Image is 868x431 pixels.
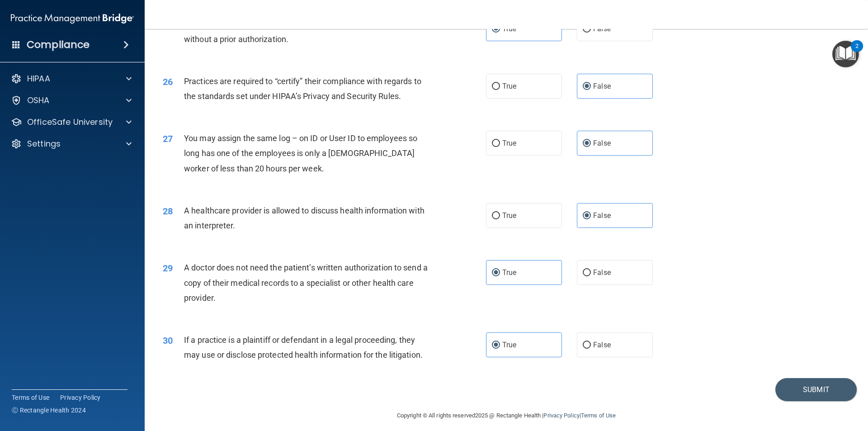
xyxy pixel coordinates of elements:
[11,95,132,106] a: OSHA
[492,26,500,33] input: True
[593,268,611,277] span: False
[27,73,50,84] p: HIPAA
[712,367,857,403] iframe: Drift Widget Chat Controller
[593,139,611,147] span: False
[184,206,425,230] span: A healthcare provider is allowed to discuss health information with an interpreter.
[583,270,591,276] input: False
[832,41,859,67] button: Open Resource Center, 2 new notifications
[583,140,591,147] input: False
[492,213,500,219] input: True
[184,133,417,173] span: You may assign the same log – on ID or User ID to employees so long has one of the employees is o...
[11,73,132,84] a: HIPAA
[492,83,500,90] input: True
[163,133,173,144] span: 27
[27,117,113,128] p: OfficeSafe University
[163,263,173,274] span: 29
[502,24,516,33] span: True
[12,393,49,402] a: Terms of Use
[593,24,611,33] span: False
[593,341,611,349] span: False
[11,138,132,149] a: Settings
[855,46,859,58] div: 2
[593,211,611,220] span: False
[163,206,173,217] span: 28
[492,270,500,276] input: True
[27,95,50,106] p: OSHA
[593,82,611,90] span: False
[163,76,173,87] span: 26
[11,117,132,128] a: OfficeSafe University
[502,341,516,349] span: True
[11,9,134,28] img: PMB logo
[543,412,579,419] a: Privacy Policy
[341,401,671,430] div: Copyright © All rights reserved 2025 @ Rectangle Health | |
[27,38,90,51] h4: Compliance
[581,412,616,419] a: Terms of Use
[502,82,516,90] span: True
[583,213,591,219] input: False
[583,26,591,33] input: False
[163,335,173,346] span: 30
[502,211,516,220] span: True
[12,406,86,415] span: Ⓒ Rectangle Health 2024
[184,19,423,43] span: Appointment reminders are allowed under the HIPAA Privacy Rule without a prior authorization.
[184,335,423,360] span: If a practice is a plaintiff or defendant in a legal proceeding, they may use or disclose protect...
[184,263,428,302] span: A doctor does not need the patient’s written authorization to send a copy of their medical record...
[27,138,61,149] p: Settings
[502,268,516,277] span: True
[492,140,500,147] input: True
[502,139,516,147] span: True
[60,393,101,402] a: Privacy Policy
[184,76,421,101] span: Practices are required to “certify” their compliance with regards to the standards set under HIPA...
[583,83,591,90] input: False
[492,342,500,349] input: True
[583,342,591,349] input: False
